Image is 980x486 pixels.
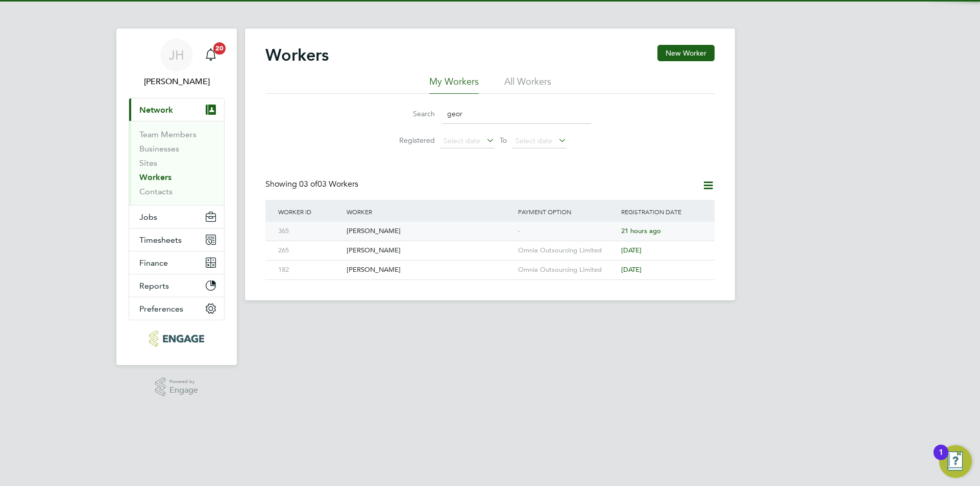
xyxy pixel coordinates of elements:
[169,48,184,62] span: JH
[213,42,226,55] span: 20
[139,158,157,168] a: Sites
[169,386,198,395] span: Engage
[201,39,221,71] a: 20
[939,452,943,466] div: 1
[276,241,704,249] a: 265[PERSON_NAME]Omnia Outsourcing Limited[DATE]
[344,222,516,241] div: [PERSON_NAME]
[344,200,516,223] div: Worker
[657,45,715,61] button: New Worker
[139,105,173,115] span: Network
[276,260,704,269] a: 182[PERSON_NAME]Omnia Outsourcing Limited[DATE]
[389,136,435,145] label: Registered
[139,130,197,139] a: Team Members
[139,235,182,245] span: Timesheets
[139,212,157,222] span: Jobs
[129,228,224,251] button: Timesheets
[516,261,619,279] div: Omnia Outsourcing Limited
[129,251,224,274] button: Finance
[129,297,224,320] button: Preferences
[939,445,972,478] button: Open Resource Center, 1 new notification
[344,241,516,260] div: [PERSON_NAME]
[129,330,225,347] a: Go to home page
[299,179,317,189] span: 03 of
[276,221,687,230] a: 365[PERSON_NAME]-21 hours ago
[139,281,169,291] span: Reports
[621,246,642,254] span: [DATE]
[139,172,171,182] a: Workers
[389,109,435,118] label: Search
[621,226,661,235] span: 21 hours ago
[621,265,642,274] span: [DATE]
[116,29,237,365] nav: Main navigation
[497,134,510,147] span: To
[516,241,619,260] div: Omnia Outsourcing Limited
[155,377,199,397] a: Powered byEngage
[516,222,619,241] div: -
[619,200,704,223] div: Registration Date
[129,39,225,88] a: JH[PERSON_NAME]
[129,121,224,205] div: Network
[276,241,344,260] div: 265
[139,304,183,314] span: Preferences
[276,200,344,223] div: Worker ID
[129,98,224,121] button: Network
[129,274,224,297] button: Reports
[139,258,168,268] span: Finance
[265,179,360,190] div: Showing
[444,136,480,145] span: Select date
[429,75,479,94] li: My Workers
[129,206,224,228] button: Jobs
[276,222,344,241] div: 365
[139,187,173,196] a: Contacts
[516,200,619,223] div: Payment Option
[139,144,179,154] a: Businesses
[516,136,552,145] span: Select date
[299,179,358,189] span: 03 Workers
[276,261,344,279] div: 182
[149,330,204,347] img: pcrnet-logo-retina.png
[129,75,225,88] span: Jess Hogan
[265,45,329,65] h2: Workers
[169,377,198,386] span: Powered by
[504,75,551,94] li: All Workers
[344,261,516,279] div: [PERSON_NAME]
[442,104,591,124] input: Name, email or phone number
